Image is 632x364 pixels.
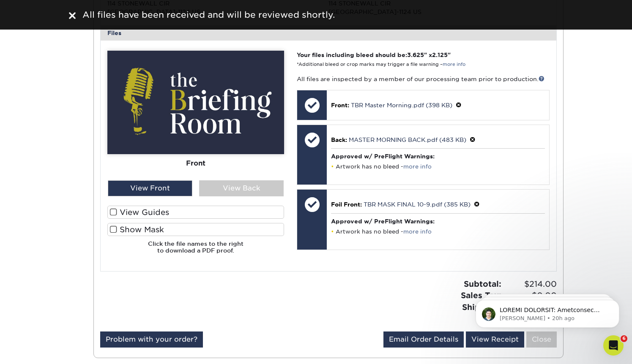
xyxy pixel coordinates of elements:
[100,331,203,348] a: Problem with your order?
[407,52,424,58] span: 3.625
[364,201,471,208] a: TBR MASK FINAL 10-9.pdf (385 KB)
[107,223,284,236] label: Show Mask
[297,62,465,67] small: *Additional bleed or crop marks may trigger a file warning –
[349,136,466,143] a: MASTER MORNING BACK.pdf (483 KB)
[199,180,284,196] div: View Back
[331,136,347,143] span: Back:
[461,291,501,300] strong: Sales Tax:
[621,335,627,342] span: 6
[463,282,632,341] iframe: Intercom notifications message
[297,52,451,58] strong: Your files including bleed should be: " x "
[504,278,557,290] span: $214.00
[464,279,501,288] strong: Subtotal:
[37,33,146,40] p: Message from Matthew, sent 20h ago
[331,153,544,160] h4: Approved w/ PreFlight Warnings:
[108,180,192,196] div: View Front
[351,102,452,109] a: TBR Master Morning.pdf (398 KB)
[331,228,544,235] li: Artwork has no bleed -
[107,206,284,219] label: View Guides
[107,154,284,173] div: Front
[331,163,544,170] li: Artwork has no bleed -
[443,62,465,67] a: more info
[297,75,549,83] p: All files are inspected by a member of our processing team prior to production.
[432,52,448,58] span: 2.125
[331,102,349,109] span: Front:
[383,331,464,348] a: Email Order Details
[462,302,501,312] strong: Shipping:
[107,240,284,261] h6: Click the file names to the right to download a PDF proof.
[603,335,624,356] iframe: Intercom live chat
[331,218,544,225] h4: Approved w/ PreFlight Warnings:
[403,228,432,235] a: more info
[101,25,556,41] div: Files
[82,10,335,20] span: All files have been received and will be reviewed shortly.
[403,163,432,170] a: more info
[331,201,362,208] span: Foil Front:
[69,12,76,19] img: close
